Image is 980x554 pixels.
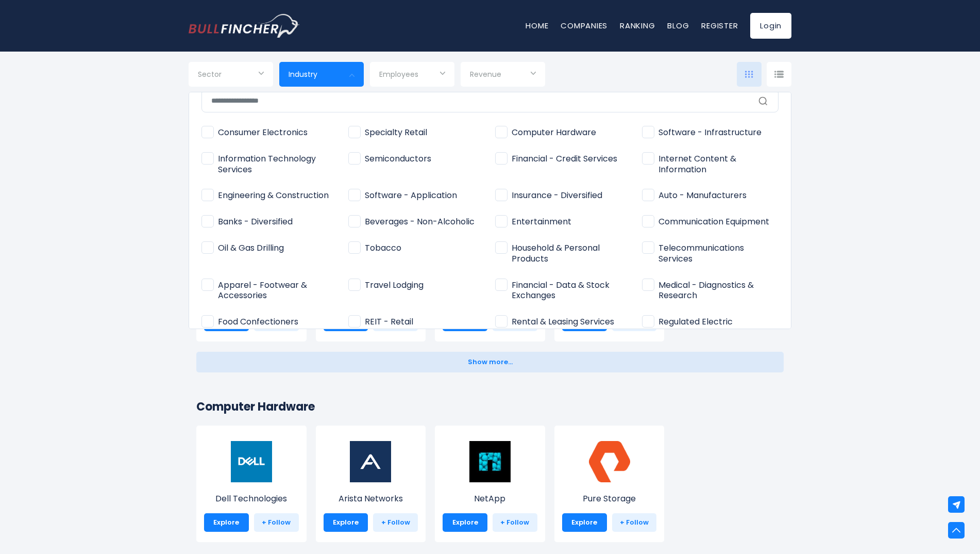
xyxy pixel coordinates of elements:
span: Financial - Data & Stock Exchanges [495,280,632,302]
a: Ranking [620,20,655,31]
span: Food Confectioners [201,317,298,328]
span: Industry [289,70,317,79]
span: Financial - Credit Services [495,154,617,165]
a: Register [701,20,738,31]
span: Telecommunications Services [642,243,779,265]
span: Oil & Gas Drilling [201,243,284,254]
span: Information Technology Services [201,154,338,175]
span: Tobacco [348,243,401,254]
span: Medical - Diagnostics & Research [642,280,779,302]
span: Revenue [470,70,501,79]
span: REIT - Retail [348,317,413,328]
span: Internet Content & Information [642,154,779,175]
span: Beverages - Non-Alcoholic [348,217,475,227]
span: Semiconductors [348,154,431,165]
span: Auto - Manufacturers [642,190,747,201]
span: Travel Lodging [348,280,424,291]
span: Insurance - Diversified [495,190,602,201]
span: Banks - Diversified [201,217,293,227]
a: Go to homepage [189,14,299,38]
span: Rental & Leasing Services [495,317,614,328]
a: Home [526,20,548,31]
a: Companies [561,20,607,31]
span: Entertainment [495,217,571,227]
a: Blog [667,20,689,31]
span: Employees [379,70,418,79]
span: Computer Hardware [495,127,596,138]
span: Household & Personal Products [495,243,632,265]
span: Regulated Electric [642,317,733,328]
span: Specialty Retail [348,127,427,138]
img: Bullfincher logo [189,14,300,38]
span: Consumer Electronics [201,127,308,138]
span: Communication Equipment [642,217,769,227]
a: Login [750,13,791,39]
span: Software - Application [348,190,457,201]
span: Engineering & Construction [201,190,329,201]
span: Software - Infrastructure [642,127,762,138]
span: Apparel - Footwear & Accessories [201,280,338,302]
